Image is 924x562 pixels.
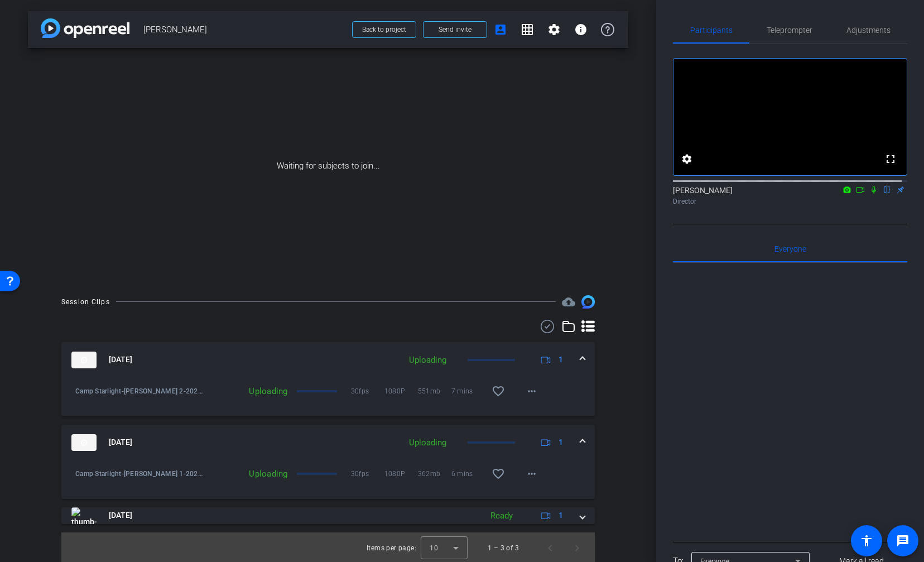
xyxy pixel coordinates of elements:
[774,245,806,253] span: Everyone
[403,354,452,367] div: Uploading
[418,468,451,479] span: 362mb
[680,152,694,166] mat-icon: settings
[362,26,406,33] span: Back to project
[559,436,563,448] span: 1
[488,542,519,554] div: 1 – 3 of 3
[384,468,418,479] span: 1080P
[204,468,293,479] div: Uploading
[451,468,485,479] span: 6 mins
[204,386,293,397] div: Uploading
[71,507,97,524] img: thumb-nail
[71,434,97,451] img: thumb-nail
[581,295,595,309] img: Session clips
[143,18,345,41] span: [PERSON_NAME]
[767,26,812,34] span: Teleprompter
[61,296,110,308] div: Session Clips
[492,385,505,398] mat-icon: favorite_border
[537,535,564,561] button: Previous page
[61,378,595,416] div: thumb-nail[DATE]Uploading1
[673,185,907,206] div: [PERSON_NAME]
[384,386,418,397] span: 1080P
[494,23,507,36] mat-icon: account_box
[559,510,563,521] span: 1
[564,535,590,561] button: Next page
[559,354,563,366] span: 1
[485,510,518,522] div: Ready
[109,436,132,448] span: [DATE]
[28,48,628,284] div: Waiting for subjects to join...
[367,542,416,554] div: Items per page:
[41,18,129,38] img: app-logo
[71,352,97,368] img: thumb-nail
[75,468,204,479] span: Camp Starlight-[PERSON_NAME] 1-2025-08-25-14-04-32-077-0
[860,534,873,547] mat-icon: accessibility
[61,460,595,499] div: thumb-nail[DATE]Uploading1
[109,354,132,366] span: [DATE]
[423,21,487,38] button: Send invite
[439,25,471,34] span: Send invite
[451,386,485,397] span: 7 mins
[109,510,132,521] span: [DATE]
[403,436,452,449] div: Uploading
[846,26,891,34] span: Adjustments
[884,152,897,166] mat-icon: fullscreen
[61,342,595,378] mat-expansion-panel-header: thumb-nail[DATE]Uploading1
[352,21,416,38] button: Back to project
[351,386,384,397] span: 30fps
[351,468,384,479] span: 30fps
[75,386,204,397] span: Camp Starlight-[PERSON_NAME] 2-2025-08-25-14-11-52-111-0
[880,184,894,194] mat-icon: flip
[521,23,534,36] mat-icon: grid_on
[525,385,538,398] mat-icon: more_horiz
[492,467,505,481] mat-icon: favorite_border
[673,196,907,206] div: Director
[418,386,451,397] span: 551mb
[690,26,733,34] span: Participants
[525,467,538,481] mat-icon: more_horiz
[574,23,588,36] mat-icon: info
[562,295,575,309] mat-icon: cloud_upload
[547,23,561,36] mat-icon: settings
[562,295,575,309] span: Destinations for your clips
[61,507,595,524] mat-expansion-panel-header: thumb-nail[DATE]Ready1
[896,534,909,547] mat-icon: message
[61,425,595,460] mat-expansion-panel-header: thumb-nail[DATE]Uploading1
